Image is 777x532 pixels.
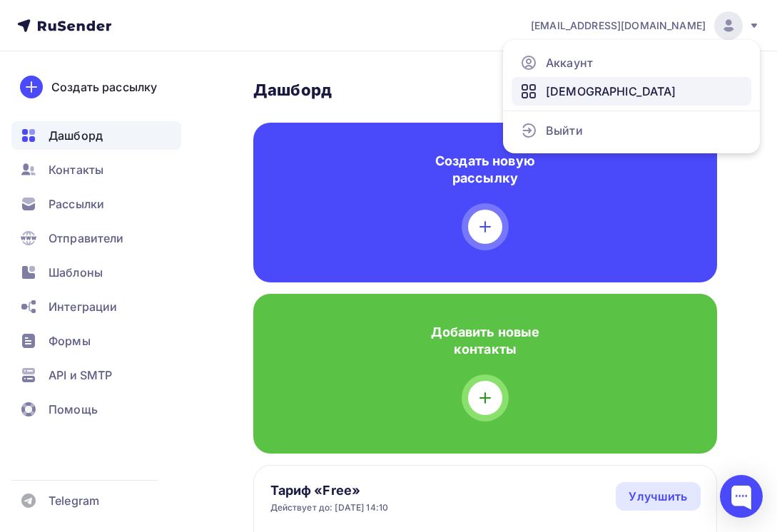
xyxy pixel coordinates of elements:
[546,54,593,71] span: Аккаунт
[270,502,389,513] div: Действует до: [DATE] 14:10
[51,78,157,96] div: Создать рассылку
[423,324,547,358] h4: Добавить новые контакты
[253,80,717,100] h3: Дашборд
[49,195,104,213] span: Рассылки
[49,367,112,384] span: API и SMTP
[11,258,181,287] a: Шаблоны
[546,122,583,139] span: Выйти
[546,83,676,100] span: [DEMOGRAPHIC_DATA]
[423,153,547,187] h4: Создать новую рассылку
[49,230,124,247] span: Отправители
[11,224,181,252] a: Отправители
[629,488,687,505] div: Улучшить
[11,121,181,150] a: Дашборд
[49,401,98,418] span: Помощь
[49,298,117,315] span: Интеграции
[11,155,181,184] a: Контакты
[49,492,99,509] span: Telegram
[49,161,103,178] span: Контакты
[49,264,103,281] span: Шаблоны
[49,127,103,144] span: Дашборд
[11,190,181,218] a: Рассылки
[49,332,91,349] span: Формы
[531,19,706,33] span: [EMAIL_ADDRESS][DOMAIN_NAME]
[503,40,760,153] ul: [EMAIL_ADDRESS][DOMAIN_NAME]
[531,11,760,40] a: [EMAIL_ADDRESS][DOMAIN_NAME]
[11,327,181,355] a: Формы
[270,482,389,499] h4: Тариф «Free»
